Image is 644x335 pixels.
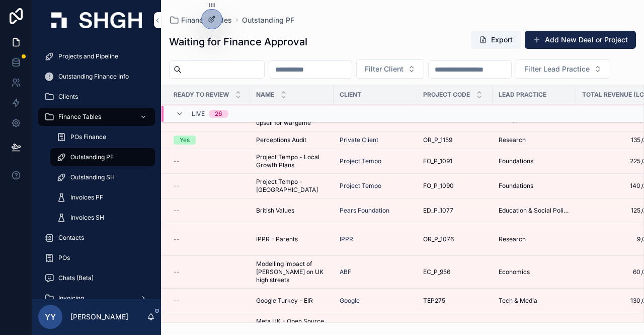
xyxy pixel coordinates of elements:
[45,311,56,323] span: YY
[38,269,155,287] a: Chats (Beta)
[174,157,180,165] span: --
[38,88,155,106] a: Clients
[32,40,161,299] div: scrollable content
[58,73,129,81] span: Outstanding Finance Info
[70,214,104,222] span: Invoices SH
[174,235,244,243] a: --
[365,64,404,74] span: Filter Client
[256,235,328,243] a: IPPR - Parents
[51,12,142,28] img: App logo
[423,297,487,305] a: TEP275
[423,235,487,243] a: OR_P_1076
[192,110,205,118] span: Live
[256,136,306,144] span: Perceptions Audit
[499,235,570,243] a: Research
[499,321,570,329] a: Tech & Media
[340,321,354,329] a: Meta
[423,207,487,215] a: ED_P_1077
[174,297,244,305] a: --
[499,157,533,165] span: Foundations
[58,274,94,282] span: Chats (Beta)
[174,235,180,243] span: --
[340,157,411,165] a: Project Tempo
[174,182,180,190] span: --
[499,321,537,329] span: Tech & Media
[423,91,470,99] span: Project Code
[340,136,378,144] a: Private Client
[499,91,546,99] span: Lead Practice
[256,207,328,215] a: British Values
[242,15,294,25] span: Outstanding PF
[471,31,521,49] button: Export
[58,93,78,101] span: Clients
[499,268,570,276] a: Economics
[58,113,101,121] span: Finance Tables
[340,321,411,329] a: Meta
[423,207,453,215] span: ED_P_1077
[499,297,570,305] a: Tech & Media
[340,182,411,190] a: Project Tempo
[38,249,155,267] a: POs
[256,235,298,243] span: IPPR - Parents
[340,157,381,165] a: Project Tempo
[256,297,313,305] span: Google Turkey - EIR
[423,297,445,305] span: TEP275
[499,136,570,144] a: Research
[423,157,487,165] a: FO_P_1091
[174,268,244,276] a: --
[215,110,222,118] div: 26
[58,294,84,302] span: Invoicing
[356,59,424,79] button: Select Button
[256,178,328,194] a: Project Tempo - [GEOGRAPHIC_DATA]
[256,153,328,169] a: Project Tempo - Local Growth Plans
[174,91,229,99] span: Ready to Review
[256,136,328,144] a: Perceptions Audit
[38,47,155,65] a: Projects and Pipeline
[58,254,70,262] span: POs
[423,182,454,190] span: FO_P_1090
[50,168,155,186] a: Outstanding SH
[174,207,244,215] a: --
[499,297,537,305] span: Tech & Media
[423,136,452,144] span: OR_P_1159
[70,193,103,202] span: Invoices PF
[180,136,190,145] div: Yes
[174,297,180,305] span: --
[423,157,452,165] span: FO_P_1091
[499,207,570,215] span: Education & Social Policy
[423,321,450,329] span: TE_P_957
[423,268,450,276] span: EC_P_956
[256,260,328,284] a: Modelling impact of [PERSON_NAME] on UK high streets
[256,317,328,333] a: Meta UK - Open Source AI
[340,207,411,215] a: Pears Foundation
[499,235,526,243] span: Research
[340,235,411,243] a: IPPR
[340,182,381,190] a: Project Tempo
[174,157,244,165] a: --
[174,268,180,276] span: --
[525,31,636,49] button: Add New Deal or Project
[340,297,411,305] a: Google
[174,321,244,329] a: --
[181,15,232,25] span: Finance Tables
[423,268,487,276] a: EC_P_956
[524,64,590,74] span: Filter Lead Practice
[70,173,115,181] span: Outstanding SH
[499,136,526,144] span: Research
[423,321,487,329] a: TE_P_957
[50,188,155,207] a: Invoices PF
[256,91,274,99] span: Name
[340,297,360,305] a: Google
[70,133,106,141] span: POs Finance
[340,235,353,243] a: IPPR
[38,229,155,247] a: Contacts
[340,268,351,276] span: ABF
